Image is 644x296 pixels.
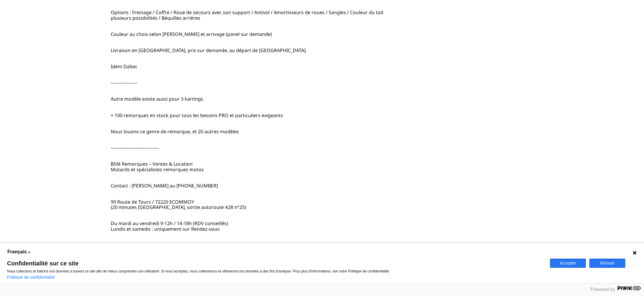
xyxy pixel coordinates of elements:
[7,269,543,273] p: Nous collectons et traitons vos données à travers ce site afin de mieux comprendre son utilisatio...
[550,259,586,268] button: Accepter
[7,249,27,255] span: Français
[7,275,55,280] a: Politique de confidentialité
[591,287,616,292] span: Powered by
[7,260,543,266] span: Confidentialité sur ce site
[589,259,625,268] button: Refuser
